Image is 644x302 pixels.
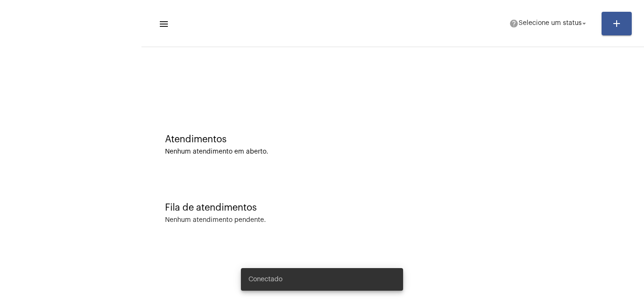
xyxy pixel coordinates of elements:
[519,20,582,27] span: Selecione um status
[165,217,266,224] div: Nenhum atendimento pendente.
[248,275,282,284] span: Conectado
[165,148,620,155] div: Nenhum atendimento em aberto.
[165,203,620,213] div: Fila de atendimentos
[580,19,588,28] mat-icon: arrow_drop_down
[611,18,622,29] mat-icon: add
[165,134,620,145] div: Atendimentos
[509,19,519,28] mat-icon: help
[158,18,168,30] mat-icon: sidenav icon
[504,14,594,33] button: Selecione um status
